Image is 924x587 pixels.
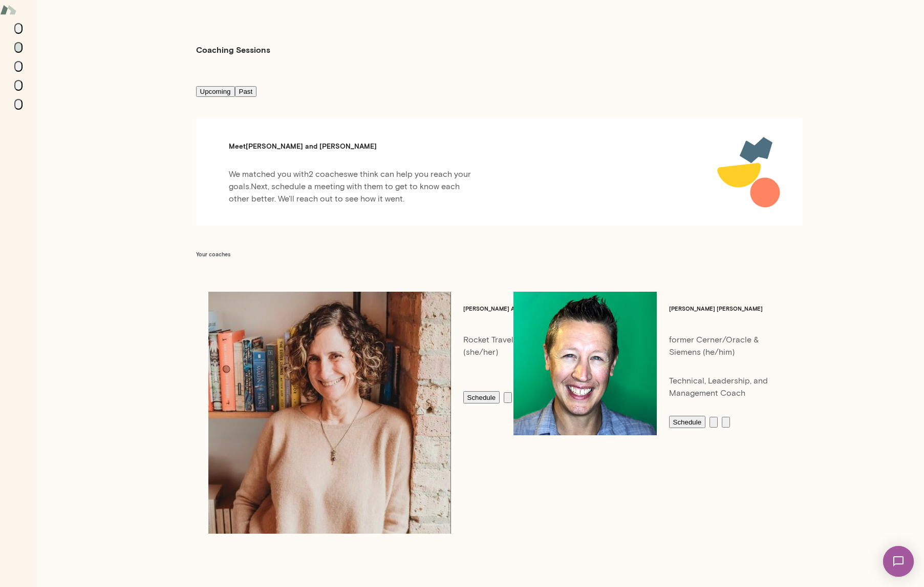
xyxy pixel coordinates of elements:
[208,292,451,534] img: Nancy Alsip
[14,80,23,91] button: Insights
[463,334,525,358] p: Rocket Travel
[196,86,235,97] button: Upcoming
[717,135,782,209] img: meet
[710,417,718,428] button: View profile
[463,305,525,313] h6: [PERSON_NAME] Alsip
[701,347,735,357] span: ( he/him )
[669,305,778,313] h6: [PERSON_NAME] [PERSON_NAME]
[463,347,498,357] span: ( she/her )
[235,86,257,97] button: Past
[14,61,23,72] button: Growth Plan
[513,292,657,435] img: Brian Lawrence
[669,375,778,399] p: Technical, Leadership, and Management Coach
[669,334,778,358] p: former Cerner/Oracle & Siemens
[221,141,483,152] h5: Meet [PERSON_NAME] and [PERSON_NAME]
[14,23,23,34] button: Home
[221,164,483,209] p: We matched you with 2 coaches we think can help you reach your goals. Next, schedule a meeting wi...
[196,44,270,56] h4: Coaching Sessions
[14,42,23,53] button: Sessions
[196,85,802,97] div: basic tabs example
[463,391,500,403] button: Schedule
[196,250,802,258] h6: Your coach es
[722,417,730,428] button: Send message
[14,99,23,110] button: Documents
[669,416,706,428] button: Schedule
